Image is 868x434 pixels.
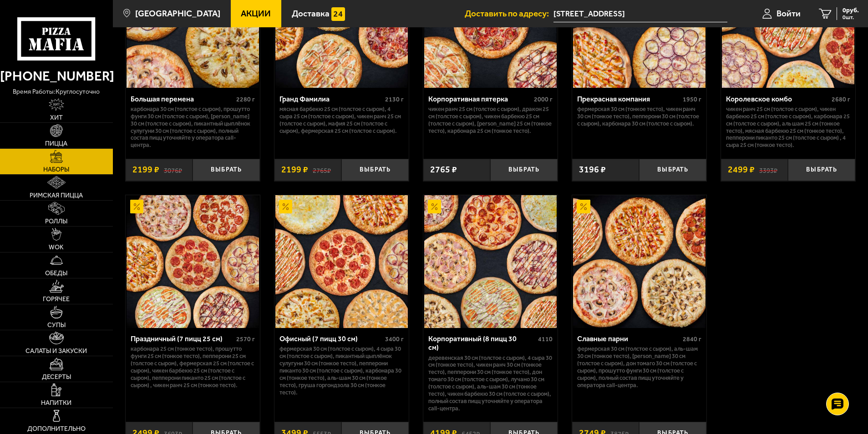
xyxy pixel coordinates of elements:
p: Карбонара 25 см (тонкое тесто), Прошутто Фунги 25 см (тонкое тесто), Пепперони 25 см (толстое с с... [131,345,255,389]
s: 3393 ₽ [759,165,777,174]
span: Салаты и закуски [25,348,87,354]
img: Акционный [130,200,144,213]
div: Гранд Фамилиа [279,95,383,103]
span: 0 шт. [843,15,859,20]
span: 1950 г [683,96,701,103]
a: АкционныйОфисный (7 пицц 30 см) [274,195,409,328]
span: Напитки [41,400,71,406]
s: 2765 ₽ [313,165,331,174]
span: 2280 г [236,96,255,103]
span: Наборы [43,167,69,173]
div: Корпоративная пятерка [428,95,532,103]
p: Мясная Барбекю 25 см (толстое с сыром), 4 сыра 25 см (толстое с сыром), Чикен Ранч 25 см (толстое... [279,106,404,135]
span: 4110 [538,335,553,343]
img: Офисный (7 пицц 30 см) [275,195,408,328]
span: Заневский проспект, 73 [553,5,727,22]
span: Хит [50,115,63,121]
span: 3400 г [385,335,404,343]
p: Фермерская 30 см (толстое с сыром), Аль-Шам 30 см (тонкое тесто), [PERSON_NAME] 30 см (толстое с ... [577,345,701,389]
div: Королевское комбо [726,95,829,103]
p: Чикен Ранч 25 см (толстое с сыром), Чикен Барбекю 25 см (толстое с сыром), Карбонара 25 см (толст... [726,106,850,149]
span: Акции [241,9,271,18]
span: 2840 г [683,335,701,343]
a: АкционныйПраздничный (7 пицц 25 см) [126,195,260,328]
span: Дополнительно [27,426,86,432]
span: 0 руб. [843,7,859,14]
span: Римская пицца [30,192,83,199]
span: Роллы [45,218,67,225]
span: [GEOGRAPHIC_DATA] [135,9,220,18]
div: Прекрасная компания [577,95,680,103]
span: 2765 ₽ [430,165,457,174]
span: 2680 г [832,96,850,103]
span: Горячее [43,296,70,303]
div: Большая перемена [131,95,234,103]
span: Войти [777,9,801,18]
button: Выбрать [490,159,558,181]
img: Праздничный (7 пицц 25 см) [127,195,259,328]
input: Ваш адрес доставки [553,5,727,22]
img: Славные парни [573,195,706,328]
span: 2499 ₽ [728,165,755,174]
span: Доставить по адресу: [465,9,553,18]
a: АкционныйКорпоративный (8 пицц 30 см) [423,195,558,328]
p: Деревенская 30 см (толстое с сыром), 4 сыра 30 см (тонкое тесто), Чикен Ранч 30 см (тонкое тесто)... [428,354,553,412]
s: 3076 ₽ [164,165,182,174]
span: 2199 ₽ [281,165,308,174]
button: Выбрать [788,159,855,181]
span: Супы [47,322,66,328]
p: Карбонара 30 см (толстое с сыром), Прошутто Фунги 30 см (толстое с сыром), [PERSON_NAME] 30 см (т... [131,106,255,149]
img: 15daf4d41897b9f0e9f617042186c801.svg [331,7,345,21]
span: 2000 г [534,96,553,103]
p: Фермерская 30 см (толстое с сыром), 4 сыра 30 см (толстое с сыром), Пикантный цыплёнок сулугуни 3... [279,345,404,396]
span: Десерты [42,374,71,380]
button: Выбрать [193,159,260,181]
span: Пицца [45,141,67,147]
div: Офисный (7 пицц 30 см) [279,334,383,343]
span: 2130 г [385,96,404,103]
div: Корпоративный (8 пицц 30 см) [428,334,536,352]
span: 2570 г [236,335,255,343]
span: Доставка [292,9,330,18]
div: Праздничный (7 пицц 25 см) [131,334,234,343]
img: Акционный [428,200,442,213]
p: Чикен Ранч 25 см (толстое с сыром), Дракон 25 см (толстое с сыром), Чикен Барбекю 25 см (толстое ... [428,106,553,135]
p: Фермерская 30 см (тонкое тесто), Чикен Ранч 30 см (тонкое тесто), Пепперони 30 см (толстое с сыро... [577,106,701,127]
button: Выбрать [639,159,706,181]
span: WOK [49,244,64,251]
span: 2199 ₽ [132,165,159,174]
a: АкционныйСлавные парни [572,195,706,328]
img: Акционный [279,200,293,213]
button: Выбрать [341,159,409,181]
img: Акционный [577,200,590,213]
img: Корпоративный (8 пицц 30 см) [424,195,557,328]
div: Славные парни [577,334,680,343]
span: Обеды [45,270,67,277]
span: 3196 ₽ [579,165,606,174]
